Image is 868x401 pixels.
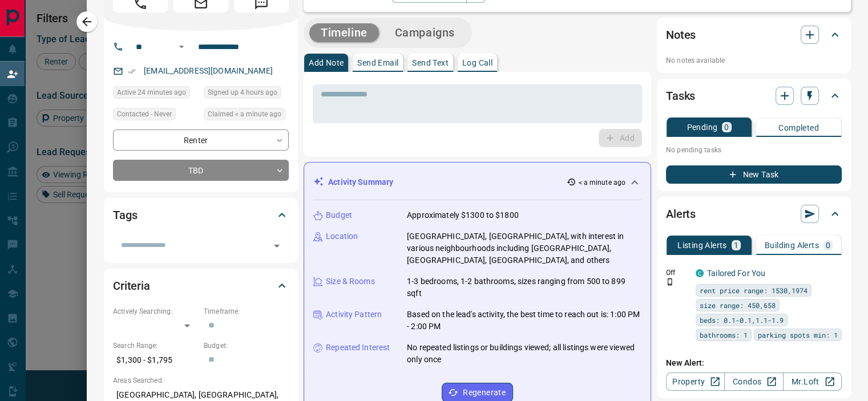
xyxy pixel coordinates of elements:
div: Renter [113,129,289,151]
span: Claimed < a minute ago [208,108,281,120]
p: Approximately $1300 to $1800 [407,209,519,221]
a: Property [666,372,725,391]
svg: Email Verified [128,67,136,75]
p: 0 [724,123,729,131]
p: Building Alerts [765,241,819,249]
span: bathrooms: 1 [700,329,748,341]
a: Tailored For You [707,269,765,278]
p: Completed [778,124,819,132]
span: beds: 0.1-0.1,1.1-1.9 [700,314,784,326]
p: New Alert: [666,357,842,369]
div: condos.ca [696,269,704,277]
p: Timeframe: [204,306,289,317]
span: rent price range: 1530,1974 [700,285,808,296]
p: Add Note [309,59,344,67]
div: Sat Sep 13 2025 [204,86,289,102]
p: Areas Searched: [113,375,289,386]
p: No repeated listings or buildings viewed; all listings were viewed only once [407,342,641,366]
span: size range: 450,658 [700,299,776,311]
p: Repeated Interest [326,342,390,354]
p: Budget [326,209,352,221]
span: Active 24 minutes ago [117,87,186,98]
p: No pending tasks [666,141,842,159]
h2: Tags [113,206,137,224]
p: Location [326,230,358,242]
button: Timeline [309,23,379,42]
p: Send Text [412,59,449,67]
div: Sat Sep 13 2025 [113,86,198,102]
span: Contacted - Never [117,108,172,120]
svg: Push Notification Only [666,278,674,286]
div: Tags [113,201,289,229]
p: Pending [687,123,717,131]
p: 0 [826,241,830,249]
p: Actively Searching: [113,306,198,317]
h2: Notes [666,26,696,44]
a: Condos [724,372,783,391]
h2: Alerts [666,205,696,223]
p: Log Call [462,59,492,67]
p: Budget: [204,341,289,351]
p: Activity Pattern [326,309,382,321]
p: No notes available [666,55,842,66]
p: Listing Alerts [677,241,727,249]
button: Open [269,238,285,254]
p: Activity Summary [328,176,393,188]
h2: Criteria [113,277,150,295]
div: Activity Summary< a minute ago [313,172,641,193]
p: [GEOGRAPHIC_DATA], [GEOGRAPHIC_DATA], with interest in various neighbourhoods including [GEOGRAPH... [407,230,641,266]
div: Alerts [666,200,842,228]
p: 1-3 bedrooms, 1-2 bathrooms, sizes ranging from 500 to 899 sqft [407,276,641,299]
p: Size & Rooms [326,276,375,287]
div: Sat Sep 13 2025 [204,108,289,124]
div: Criteria [113,272,289,299]
span: Signed up 4 hours ago [208,87,277,98]
p: Search Range: [113,341,198,351]
button: Campaigns [383,23,466,42]
p: $1,300 - $1,795 [113,351,198,370]
div: Notes [666,21,842,48]
button: Open [175,40,188,54]
p: Based on the lead's activity, the best time to reach out is: 1:00 PM - 2:00 PM [407,309,641,333]
a: [EMAIL_ADDRESS][DOMAIN_NAME] [144,66,273,75]
button: New Task [666,165,842,184]
p: 1 [734,241,738,249]
p: Off [666,268,689,278]
p: Send Email [357,59,398,67]
h2: Tasks [666,87,695,105]
p: < a minute ago [578,177,625,188]
div: TBD [113,160,289,181]
span: parking spots min: 1 [758,329,838,341]
a: Mr.Loft [783,372,842,391]
div: Tasks [666,82,842,110]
